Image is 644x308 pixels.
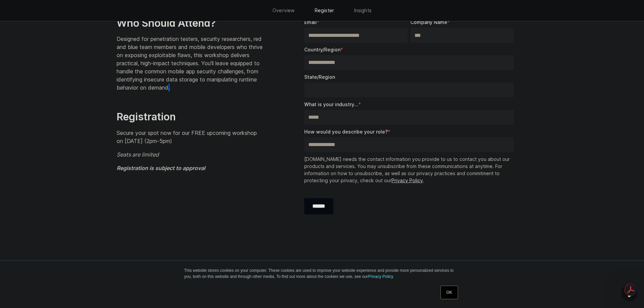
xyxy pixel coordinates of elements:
span: Email [304,19,317,25]
em: Registration is subject to approval [117,165,205,171]
a: Privacy Policy. [368,274,394,279]
h3: Who Should Attend? [117,17,264,30]
a: OK [440,286,458,299]
span: How would you describe your role? [304,129,388,135]
span: Country/Region [304,47,340,52]
p: Secure your spot now for our FREE upcoming workshop on [DATE] (2pm-5pm) [117,129,264,145]
iframe: Intercom live chat [621,285,637,301]
span: What is your industry... [304,101,358,107]
a: Privacy Policy [391,177,423,183]
p: Designed for penetration testers, security researchers, red and blue team members and mobile deve... [117,35,264,92]
em: Seats are limited [117,151,159,158]
span: Company Name [410,19,447,25]
h3: Key Learning Objectives [117,259,528,272]
h3: Registration [117,111,264,123]
p: [DOMAIN_NAME] needs the contact information you provide to us to contact you about our products a... [304,156,517,184]
p: This website stores cookies on your computer. These cookies are used to improve your website expe... [184,267,460,280]
span: State/Region [304,74,335,80]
